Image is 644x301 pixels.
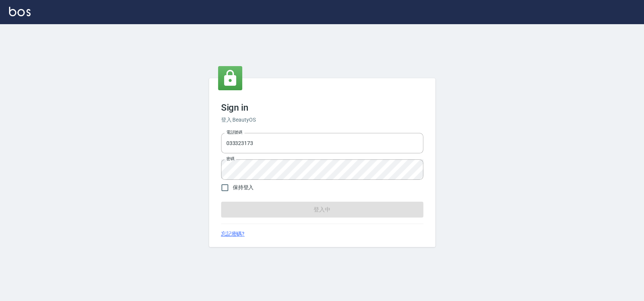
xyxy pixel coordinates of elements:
a: 忘記密碼? [221,230,245,238]
label: 電話號碼 [226,130,242,135]
img: Logo [9,7,31,16]
h3: Sign in [221,102,423,113]
label: 密碼 [226,156,234,162]
span: 保持登入 [233,184,254,191]
h6: 登入 BeautyOS [221,116,423,124]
